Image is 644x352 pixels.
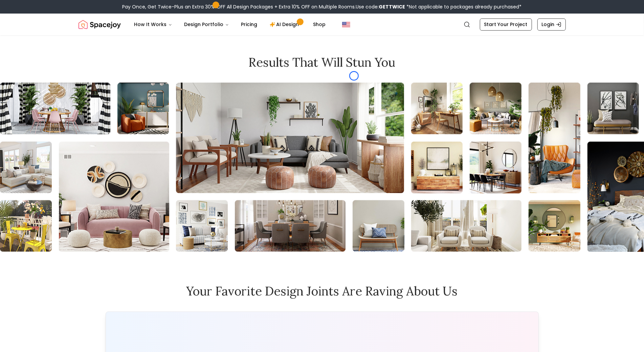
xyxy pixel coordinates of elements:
[405,3,522,10] span: *Not applicable to packages already purchased*
[179,18,235,31] button: Design Portfolio
[129,18,178,31] button: How It Works
[129,18,331,31] nav: Main
[379,3,405,10] b: GETTWICE
[537,18,566,30] a: Login
[123,3,522,10] div: Pay Once, Get Twice-Plus an Extra 30% OFF All Design Packages + Extra 10% OFF on Multiple Rooms.
[79,14,566,35] nav: Global
[308,18,331,31] a: Shop
[79,18,121,31] a: Spacejoy
[79,56,566,69] h2: Results that will stun you
[236,18,263,31] a: Pricing
[79,18,121,31] img: Spacejoy Logo
[480,18,532,30] a: Start Your Project
[79,284,566,298] h2: Your favorite design joints are raving about us
[264,18,307,31] a: AI Design
[356,3,405,10] span: Use code:
[342,20,350,28] img: United States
